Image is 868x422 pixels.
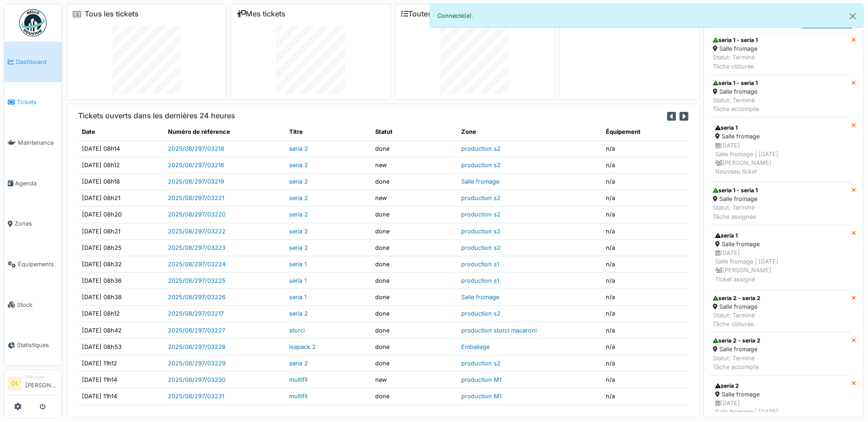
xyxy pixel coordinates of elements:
[289,145,308,152] a: seria 2
[401,10,469,18] a: Toutes les tâches
[78,289,164,306] td: [DATE] 08h38
[168,310,224,317] a: 2025/08/297/03217
[715,232,846,240] div: seria 1
[372,206,458,223] td: done
[709,332,852,375] a: seria 2 - seria 2 Salle fromage Statut: TerminéTâche accomplie
[715,382,846,390] div: seria 2
[168,195,224,201] a: 2025/08/297/03221
[289,228,308,235] a: seria 2
[289,343,316,350] a: Ixapack 2
[289,310,308,317] a: seria 2
[461,162,501,169] a: production s2
[15,219,58,228] span: Zones
[602,124,688,140] th: Équipement
[372,388,458,405] td: done
[715,124,846,132] div: seria 1
[25,374,58,393] li: [PERSON_NAME]
[709,182,852,225] a: seria 1 - seria 1 Salle fromage Statut: TerminéTâche assignée
[602,256,688,272] td: n/a
[4,325,62,366] a: Statistiques
[168,162,224,169] a: 2025/08/297/03216
[168,244,226,251] a: 2025/08/297/03223
[461,178,499,185] a: Salle fromage
[458,124,602,140] th: Zone
[602,157,688,173] td: n/a
[78,388,164,405] td: [DATE] 11h14
[461,310,501,317] a: production s2
[461,277,499,284] a: production s1
[713,302,760,311] div: Salle fromage
[602,140,688,157] td: n/a
[602,322,688,338] td: n/a
[4,122,62,163] a: Maintenance
[168,261,226,268] a: 2025/08/297/03224
[78,124,164,140] th: Date
[715,240,846,248] div: Salle fromage
[289,244,308,251] a: seria 2
[19,9,47,37] img: Badge_color-CXgf-gQk.svg
[372,140,458,157] td: done
[715,248,846,284] div: [DATE] Salle fromage | [DATE] [PERSON_NAME] Ticket assigné
[15,179,58,188] span: Agenda
[461,261,499,268] a: production s1
[713,53,758,70] div: Statut: Terminé Tâche clôturée
[602,338,688,355] td: n/a
[372,190,458,206] td: new
[461,211,501,218] a: production s2
[168,178,224,185] a: 2025/08/297/03219
[461,343,490,350] a: Emballage
[372,355,458,372] td: done
[78,206,164,223] td: [DATE] 08h20
[372,273,458,289] td: done
[16,58,58,66] span: Dashboard
[713,203,758,221] div: Statut: Terminé Tâche assignée
[78,372,164,388] td: [DATE] 11h14
[289,277,307,284] a: seria 1
[372,338,458,355] td: done
[602,372,688,388] td: n/a
[709,290,852,333] a: seria 2 - seria 2 Salle fromage Statut: TerminéTâche clôturée
[602,223,688,239] td: n/a
[8,374,58,396] a: OL Manager[PERSON_NAME]
[4,204,62,244] a: Zones
[237,10,286,18] a: Mes tickets
[715,132,846,141] div: Salle fromage
[78,157,164,173] td: [DATE] 08h12
[4,163,62,204] a: Agenda
[4,285,62,325] a: Stock
[78,223,164,239] td: [DATE] 08h21
[602,173,688,190] td: n/a
[4,42,62,82] a: Dashboard
[168,327,225,334] a: 2025/08/297/03227
[78,173,164,190] td: [DATE] 08h18
[715,141,846,176] div: [DATE] Salle fromage | [DATE] [PERSON_NAME] Nouveau ticket
[289,195,308,201] a: seria 2
[168,360,226,367] a: 2025/08/297/03229
[8,377,22,390] li: OL
[78,355,164,372] td: [DATE] 11h12
[713,195,758,203] div: Salle fromage
[78,256,164,272] td: [DATE] 08h32
[461,145,501,152] a: production s2
[168,376,226,383] a: 2025/08/297/03230
[17,301,58,309] span: Stock
[17,98,58,106] span: Tickets
[78,140,164,157] td: [DATE] 08h14
[18,138,58,147] span: Maintenance
[461,393,501,400] a: production M1
[4,82,62,123] a: Tickets
[289,376,307,383] a: multifil
[168,145,224,152] a: 2025/08/297/03218
[709,117,852,182] a: seria 1 Salle fromage [DATE]Salle fromage | [DATE] [PERSON_NAME]Nouveau ticket
[78,338,164,355] td: [DATE] 08h53
[430,4,864,28] div: Connecté(e).
[289,294,307,301] a: seria 1
[715,390,846,399] div: Salle fromage
[372,322,458,338] td: done
[372,223,458,239] td: done
[713,186,758,195] div: seria 1 - seria 1
[78,239,164,256] td: [DATE] 08h25
[709,225,852,290] a: seria 1 Salle fromage [DATE]Salle fromage | [DATE] [PERSON_NAME]Ticket assigné
[461,376,501,383] a: production M1
[713,79,759,87] div: seria 1 - seria 1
